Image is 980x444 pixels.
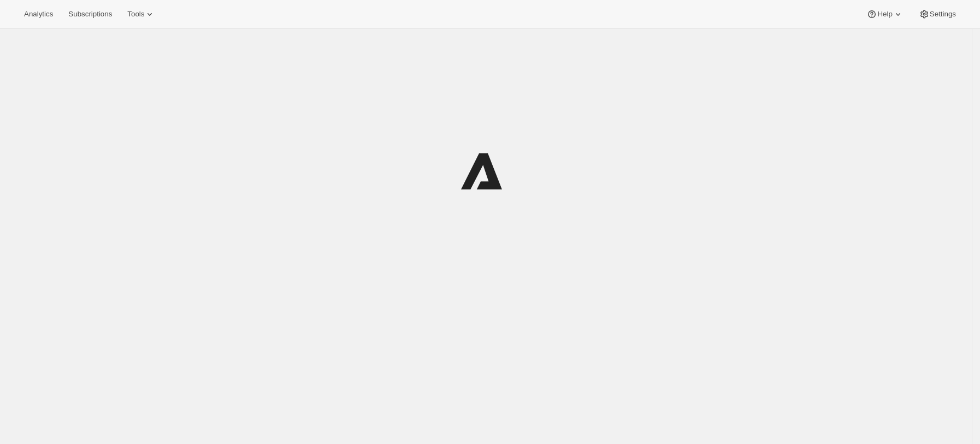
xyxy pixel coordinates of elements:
[127,10,144,19] span: Tools
[68,10,112,19] span: Subscriptions
[877,10,892,19] span: Help
[930,10,956,19] span: Settings
[17,7,60,22] button: Analytics
[24,10,53,19] span: Analytics
[121,7,162,22] button: Tools
[62,7,119,22] button: Subscriptions
[912,7,963,22] button: Settings
[860,7,910,22] button: Help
